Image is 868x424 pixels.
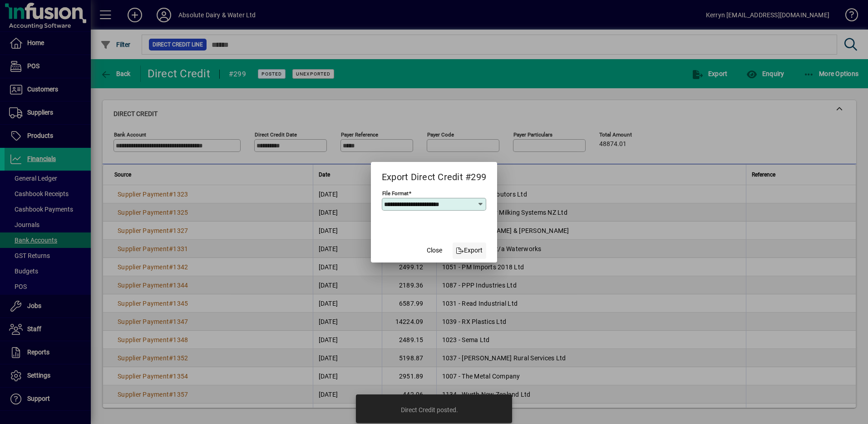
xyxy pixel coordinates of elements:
span: Export [456,246,483,255]
button: Export [453,242,487,259]
h2: Export Direct Credit #299 [371,162,497,188]
button: Close [420,242,449,259]
span: Close [427,246,442,255]
mat-label: File Format [382,190,409,196]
